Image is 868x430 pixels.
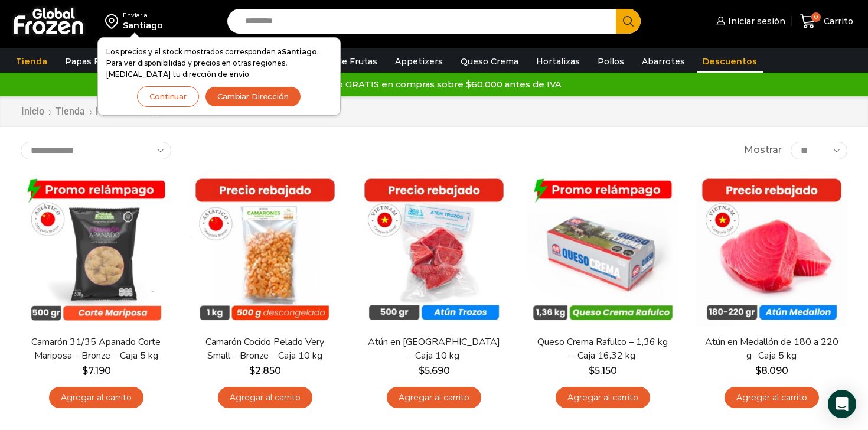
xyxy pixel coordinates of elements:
a: 0 Carrito [797,8,856,35]
a: Iniciar sesión [713,9,785,33]
a: Inicio [21,105,45,119]
bdi: 7.190 [82,365,111,376]
button: Cambiar Dirección [205,86,301,107]
a: Tienda [55,105,86,119]
a: Camarón Cocido Pelado Very Small – Bronze – Caja 10 kg [197,335,333,363]
bdi: 8.090 [755,365,788,376]
span: Carrito [821,15,853,27]
div: Santiago [123,19,163,31]
span: 0 [811,12,821,22]
a: Abarrotes [636,50,691,73]
bdi: 5.690 [419,365,450,376]
a: Atún en Medallón de 180 a 220 g- Caja 5 kg [704,335,840,363]
a: Agregar al carrito: “Atún en Trozos - Caja 10 kg” [387,387,481,409]
a: Descuentos [697,50,763,73]
span: $ [249,365,255,376]
span: $ [589,365,595,376]
a: Agregar al carrito: “Camarón 31/35 Apanado Corte Mariposa - Bronze - Caja 5 kg” [49,387,143,409]
button: Continuar [137,86,199,107]
a: Pulpa de Frutas [304,50,383,73]
nav: Breadcrumb [21,105,250,119]
span: $ [82,365,88,376]
span: Iniciar sesión [725,15,785,27]
h1: Productos etiquetados “Descuentos” [96,106,250,117]
a: Hortalizas [530,50,586,73]
span: $ [419,365,425,376]
span: Mostrar [744,144,782,157]
a: Agregar al carrito: “Queso Crema Rafulco - 1,36 kg - Caja 16,32 kg” [556,387,650,409]
select: Pedido de la tienda [21,142,171,159]
bdi: 5.150 [589,365,617,376]
a: Pollos [592,50,630,73]
a: Camarón 31/35 Apanado Corte Mariposa – Bronze – Caja 5 kg [28,335,164,363]
p: Los precios y el stock mostrados corresponden a . Para ver disponibilidad y precios en otras regi... [106,46,332,80]
a: Queso Crema Rafulco – 1,36 kg – Caja 16,32 kg [535,335,671,363]
div: Open Intercom Messenger [828,390,856,418]
img: address-field-icon.svg [105,11,123,31]
a: Atún en [GEOGRAPHIC_DATA] – Caja 10 kg [366,335,502,363]
span: $ [755,365,761,376]
a: Papas Fritas [59,50,125,73]
a: Appetizers [389,50,449,73]
a: Agregar al carrito: “Camarón Cocido Pelado Very Small - Bronze - Caja 10 kg” [218,387,312,409]
a: Tienda [10,50,53,73]
a: Queso Crema [455,50,524,73]
a: Agregar al carrito: “Atún en Medallón de 180 a 220 g- Caja 5 kg” [725,387,819,409]
div: Enviar a [123,11,163,19]
button: Search button [616,9,641,34]
bdi: 2.850 [249,365,281,376]
strong: Santiago [282,47,317,56]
